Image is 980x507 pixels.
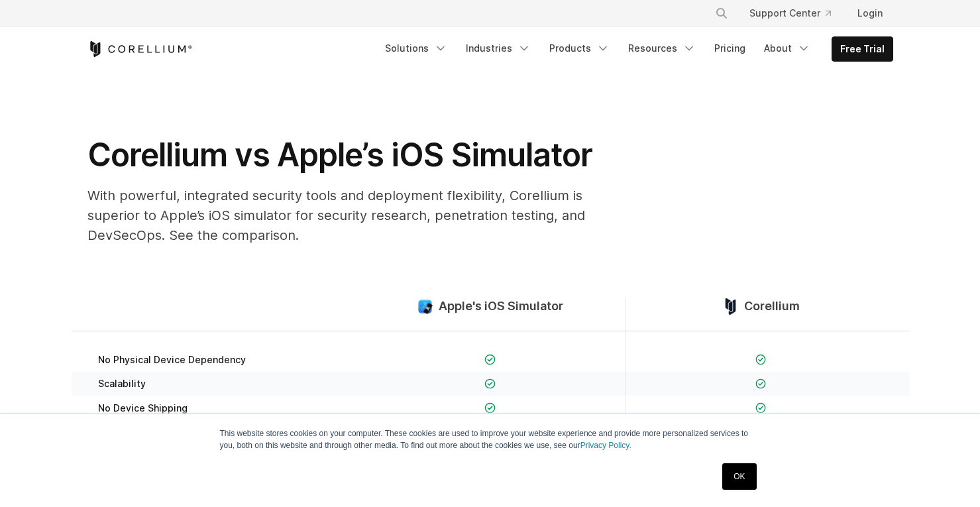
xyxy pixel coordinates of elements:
button: Search [710,1,734,25]
a: Pricing [706,36,753,60]
img: Checkmark [755,354,767,365]
img: Checkmark [484,402,496,414]
a: Free Trial [832,37,893,61]
div: Navigation Menu [377,36,893,62]
a: Privacy Policy. [580,441,631,450]
img: Checkmark [755,402,767,414]
img: Checkmark [484,354,496,365]
h1: Corellium vs Apple’s iOS Simulator [87,135,618,175]
a: Products [541,36,618,60]
p: This website stores cookies on your computer. These cookies are used to improve your website expe... [220,427,761,451]
a: Login [847,1,893,25]
img: Checkmark [755,378,767,390]
a: Corellium Home [87,41,193,57]
a: OK [722,463,756,490]
span: No Device Shipping [98,402,188,414]
a: About [756,36,818,60]
img: compare_ios-simulator--large [417,298,433,315]
span: No Physical Device Dependency [98,354,246,366]
span: Scalability [98,378,146,390]
span: Apple's iOS Simulator [439,299,563,314]
a: Industries [458,36,539,60]
a: Solutions [377,36,455,60]
a: Support Center [739,1,842,25]
span: Corellium [744,299,800,314]
a: Resources [620,36,704,60]
div: Navigation Menu [699,1,893,25]
p: With powerful, integrated security tools and deployment flexibility, Corellium is superior to App... [87,186,618,245]
img: Checkmark [484,378,496,390]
